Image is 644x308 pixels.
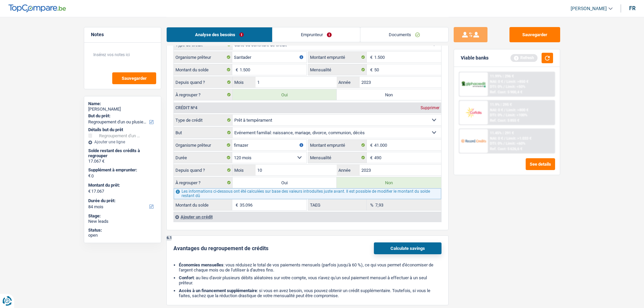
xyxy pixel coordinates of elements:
span: € [367,140,374,150]
span: [PERSON_NAME] [571,6,607,11]
li: : au lieu d'avoir plusieurs débits aléatoires sur votre compte, vous n'avez qu'un seul paiement m... [179,275,442,285]
span: Sauvegarder [122,76,147,80]
div: Ref. Cost: 5 900,4 € [490,90,522,94]
div: Crédit nº4 [174,106,199,110]
span: Limit: <60% [506,141,525,146]
li: : vous réduisez le total de vos paiements mensuels (parfois jusqu'à 60 %), ce qui vous permet d'é... [179,262,442,273]
label: Durée [174,152,232,163]
span: Limit: <50% [506,85,525,89]
span: Limit: >1.033 € [506,136,531,141]
b: Accès à un financement supplémentaire [179,288,257,293]
label: Organisme prêteur [174,52,232,63]
img: TopCompare Logo [8,4,66,13]
div: Ajouter une ligne [88,140,157,144]
button: Sauvegarder [509,27,560,42]
span: Limit: >800 € [506,108,528,112]
span: € [367,52,374,63]
label: Type de crédit [174,115,233,125]
span: € [88,173,91,179]
span: / [504,136,505,141]
span: DTI: 0% [490,141,502,146]
div: Les informations ci-dessous ont été calculées sur base des valeurs introduites juste avant. Il es... [174,188,441,199]
img: AlphaCredit [461,80,486,88]
a: Documents [360,27,448,42]
label: Mois [233,77,256,88]
label: Montant emprunté [308,52,367,63]
span: % [367,199,375,210]
span: € [232,64,240,75]
input: MM [256,165,337,175]
input: AAAA [360,77,441,88]
div: Name: [88,101,157,106]
label: Montant du prêt: [88,183,156,188]
label: À regrouper ? [174,89,233,100]
div: Détails but du prêt [88,127,157,133]
a: [PERSON_NAME] [565,3,613,14]
button: Calculate savings [374,242,442,254]
span: / [503,85,505,89]
span: € [367,152,374,163]
div: open [88,233,157,238]
div: Ref. Cost: 5 855 € [490,118,519,123]
div: Status: [88,228,157,233]
img: Record Credits [461,135,486,147]
input: AAAA [360,165,441,175]
span: DTI: 0% [490,113,502,117]
div: 11.9% | 295 € [490,102,512,107]
span: NAI: 0 € [490,79,503,84]
span: NAI: 0 € [490,136,503,141]
div: 11.99% | 296 € [490,74,514,78]
button: Sauvegarder [112,72,156,84]
label: Année [337,77,360,88]
b: Économies mensuelles [179,262,223,267]
label: Mensualité [308,64,367,75]
label: Durée du prêt: [88,198,156,204]
div: Ajouter un crédit [173,212,441,222]
label: But du prêt: [88,113,156,119]
label: À regrouper ? [174,177,233,188]
span: / [503,141,505,146]
div: Avantages du regroupement de crédits [173,245,268,252]
input: MM [256,77,337,88]
div: 11.45% | 291 € [490,131,514,135]
label: Montant emprunté [308,140,367,150]
span: / [504,108,505,112]
b: Confort [179,275,194,280]
div: Solde restant des crédits à regrouper [88,148,157,159]
div: Stage: [88,213,157,219]
a: Emprunteur [272,27,360,42]
span: € [367,64,374,75]
label: Montant du solde [174,199,232,210]
span: € [232,199,240,210]
label: Non [337,89,441,100]
label: Mensualité [308,152,367,163]
label: Année [337,165,360,175]
label: Depuis quand ? [174,165,233,175]
div: Supprimer [419,106,441,110]
label: Mois [233,165,256,175]
span: / [503,113,505,117]
button: See details [526,158,555,170]
div: Viable banks [461,55,488,61]
label: Supplément à emprunter: [88,167,156,173]
span: € [88,189,91,194]
label: Non [337,177,441,188]
label: Montant du solde [174,64,232,75]
span: DTI: 0% [490,85,502,89]
span: Limit: >850 € [506,79,528,84]
label: TAEG [308,199,367,210]
div: New leads [88,219,157,224]
div: [PERSON_NAME] [88,106,157,112]
span: Limit: <100% [506,113,527,117]
div: Refresh [510,54,538,62]
li: : si vous en avez besoin, vous pouvez obtenir un crédit supplémentaire. Toutefois, si vous le fai... [179,288,442,298]
img: Cofidis [461,106,486,119]
div: fr [629,5,636,11]
span: / [504,79,505,84]
span: NAI: 0 € [490,108,503,112]
div: Ref. Cost: 5 626,6 € [490,147,522,151]
h5: Notes [91,32,154,38]
label: Oui [233,177,337,188]
div: 17.067 € [88,159,157,164]
a: Analyse des besoins [167,27,272,42]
